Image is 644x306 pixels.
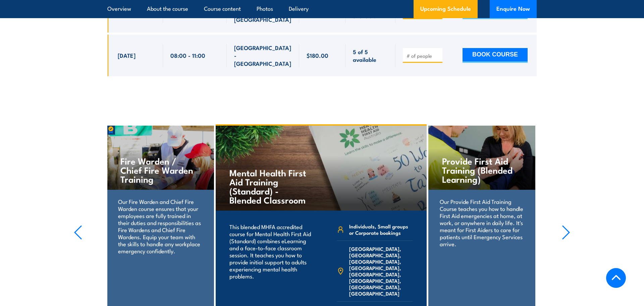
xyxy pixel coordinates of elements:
input: # of people [407,52,440,59]
span: 08:00 - 11:00 [170,51,205,59]
span: [DATE] [118,51,136,59]
h4: Provide First Aid Training (Blended Learning) [442,156,522,183]
span: $180.00 [307,51,328,59]
span: 5 of 5 available [353,48,388,63]
span: [GEOGRAPHIC_DATA] - [GEOGRAPHIC_DATA] [234,44,292,67]
h4: Mental Health First Aid Training (Standard) - Blended Classroom [229,168,308,204]
h4: Fire Warden / Chief Fire Warden Training [120,156,200,183]
button: BOOK COURSE [463,48,528,63]
p: Our Provide First Aid Training Course teaches you how to handle First Aid emergencies at home, at... [440,198,524,247]
span: Individuals, Small groups or Corporate bookings [349,223,413,236]
p: Our Fire Warden and Chief Fire Warden course ensures that your employees are fully trained in the... [118,198,202,254]
p: This blended MHFA accredited course for Mental Health First Aid (Standard) combines eLearning and... [229,223,312,279]
span: 5 of 5 available [353,4,388,19]
span: [GEOGRAPHIC_DATA], [GEOGRAPHIC_DATA], [GEOGRAPHIC_DATA], [GEOGRAPHIC_DATA], [GEOGRAPHIC_DATA], [G... [349,246,413,297]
